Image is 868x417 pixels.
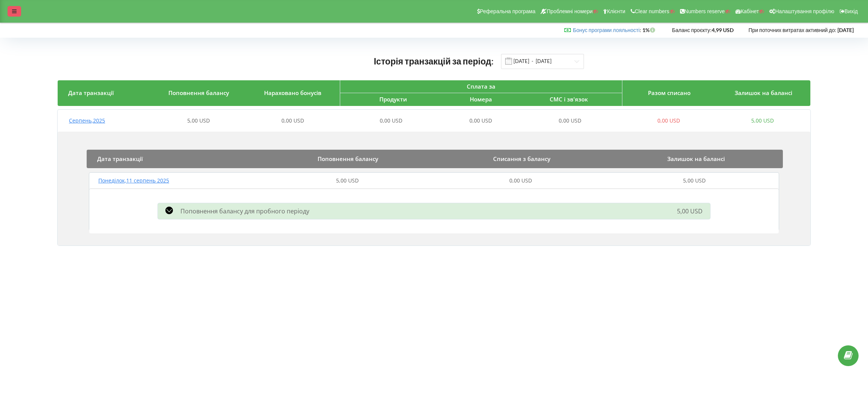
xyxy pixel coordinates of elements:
[493,155,550,163] span: Списання з балансу
[845,8,858,14] span: Вихід
[550,95,588,103] span: СМС і зв'язок
[187,117,210,124] span: 5,00 USD
[559,117,581,124] span: 0,00 USD
[712,27,734,33] strong: 4,99 USD
[69,117,105,124] span: Серпень , 2025
[749,27,836,33] span: При поточних витратах активний до:
[379,95,407,103] span: Продукти
[775,8,834,14] span: Налаштування профілю
[281,117,304,124] span: 0,00 USD
[380,117,402,124] span: 0,00 USD
[642,27,657,33] strong: 1%
[336,177,359,184] span: 5,00 USD
[97,155,143,163] span: Дата транзакції
[374,56,494,66] span: Історія транзакцій за період:
[677,207,703,215] span: 5,00 USD
[469,117,492,124] span: 0,00 USD
[735,89,792,97] span: Залишок на балансі
[741,8,759,14] span: Кабінет
[683,177,706,184] span: 5,00 USD
[318,155,378,163] span: Поповнення балансу
[264,89,321,97] span: Нараховано бонусів
[480,8,536,14] span: Реферальна програма
[607,8,625,14] span: Клієнти
[470,95,492,103] span: Номера
[667,155,725,163] span: Залишок на балансі
[648,89,691,97] span: Разом списано
[573,27,640,33] a: Бонус програми лояльності
[98,177,169,184] span: Понеділок , 11 серпень 2025
[657,117,680,124] span: 0,00 USD
[635,8,669,14] span: Clear numbers
[751,117,774,124] span: 5,00 USD
[168,89,229,97] span: Поповнення балансу
[467,83,495,90] span: Сплата за
[573,27,641,33] span: :
[180,207,309,215] span: Поповнення балансу для пробного періоду
[672,27,712,33] span: Баланс проєкту:
[547,8,593,14] span: Проблемні номери
[685,8,725,14] span: Numbers reserve
[68,89,114,97] span: Дата транзакції
[509,177,532,184] span: 0,00 USD
[837,27,854,33] strong: [DATE]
